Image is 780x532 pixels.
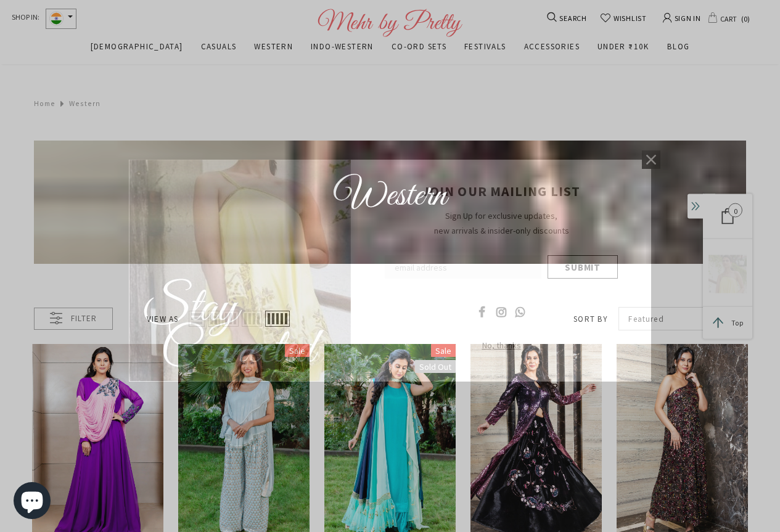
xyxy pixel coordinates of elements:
[482,340,521,351] span: No, thanks
[385,255,541,279] input: Email Address
[434,210,569,236] span: Sign Up for exclusive updates, new arrivals & insider-only discounts
[642,150,660,169] a: Close
[10,482,54,522] inbox-online-store-chat: Shopify online store chat
[548,255,618,279] input: Submit
[422,182,580,200] span: JOIN OUR MAILING LIST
